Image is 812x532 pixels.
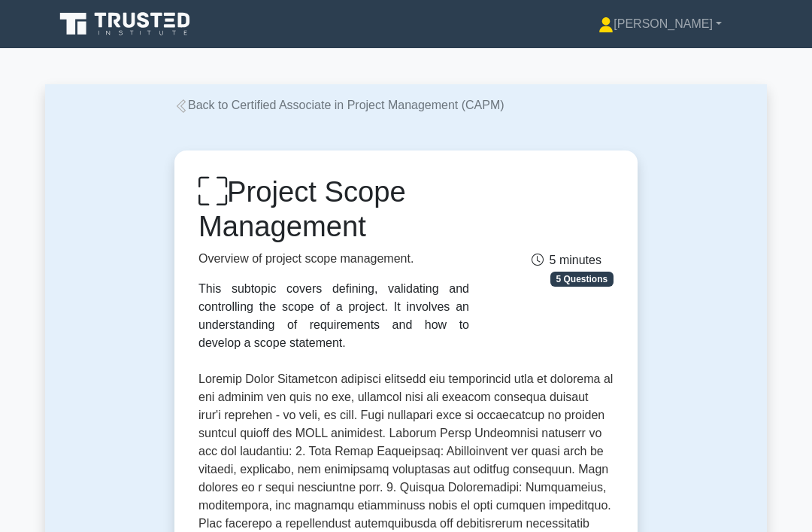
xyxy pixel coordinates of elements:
h1: Project Scope Management [198,175,469,244]
a: [PERSON_NAME] [562,9,758,39]
span: 5 Questions [550,272,614,287]
span: 5 minutes [532,254,601,266]
a: Back to Certified Associate in Project Management (CAPM) [174,99,504,111]
div: This subtopic covers defining, validating and controlling the scope of a project. It involves an ... [198,280,469,352]
p: Overview of project scope management. [198,250,469,268]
